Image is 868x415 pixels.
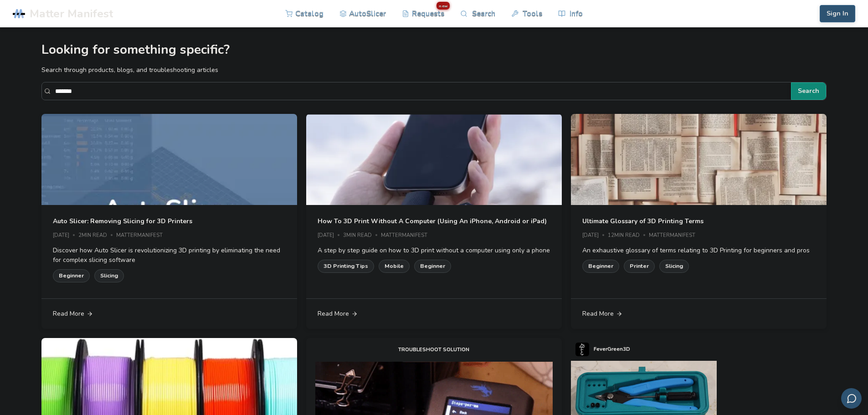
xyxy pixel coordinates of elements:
[398,345,469,354] p: troubleshoot solution
[318,260,374,272] a: 3D Printing Tips
[624,260,655,272] a: Printer
[53,310,84,318] span: Read More
[571,114,827,306] img: Article Image
[318,216,547,226] a: How To 3D Print Without A Computer (Using An iPhone, Android or iPad)
[437,2,450,10] span: new
[379,260,410,272] a: Mobile
[94,269,124,282] a: Slicing
[306,114,562,306] img: Article Image
[575,343,589,356] img: FeverGreen3D's profile
[53,216,192,226] a: Auto Slicer: Removing Slicing for 3D Printers
[318,246,550,255] p: A step by step guide on how to 3D print without a computer using only a phone
[53,269,90,282] a: Beginner
[841,388,862,409] button: Send feedback via email
[55,83,787,99] input: Search
[414,260,451,272] a: Beginner
[41,114,297,306] img: Article Image
[41,43,827,57] h1: Looking for something specific?
[318,233,343,239] div: [DATE]
[594,344,630,354] p: FeverGreen3D
[343,233,381,239] div: 3 min read
[649,233,702,239] div: MatterManifest
[608,233,649,239] div: 12 min read
[53,246,286,265] p: Discover how Auto Slicer is revolutionizing 3D printing by eliminating the need for complex slici...
[582,233,608,239] div: [DATE]
[582,260,619,272] a: Beginner
[318,310,349,318] span: Read More
[659,260,689,272] a: Slicing
[41,65,827,75] p: Search through products, blogs, and troubleshooting articles
[571,338,635,361] a: FeverGreen3D's profileFeverGreen3D
[53,233,78,239] div: [DATE]
[582,310,614,318] span: Read More
[582,246,815,255] p: An exhaustive glossary of terms relating to 3D Printing for beginners and pros
[582,216,704,226] a: Ultimate Glossary of 3D Printing Terms
[78,233,116,239] div: 2 min read
[820,5,855,22] button: Sign In
[41,299,297,329] a: Read More
[30,7,113,20] span: Matter Manifest
[306,299,562,329] a: Read More
[381,233,434,239] div: MatterManifest
[791,82,826,100] button: Search
[116,233,169,239] div: MatterManifest
[571,299,827,329] a: Read More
